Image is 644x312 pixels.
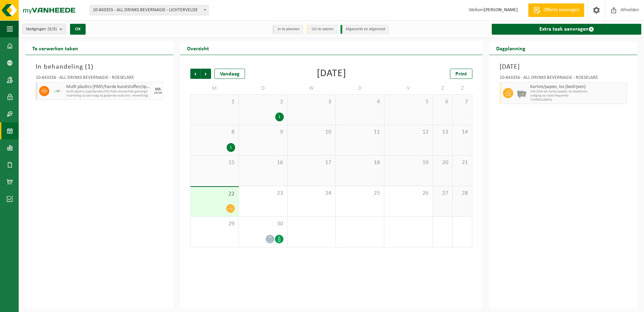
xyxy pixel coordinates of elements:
[307,25,337,34] li: Uit te voeren
[388,190,429,197] span: 26
[455,71,467,77] span: Print
[517,88,527,98] img: WB-2500-GAL-GY-01
[194,220,235,228] span: 29
[36,75,163,82] div: 10-843356 - ALL DRINKS BEVERNAGIE - ROESELARE
[339,98,381,106] span: 4
[190,82,239,94] td: M
[500,75,627,82] div: 10-843356 - ALL DRINKS BEVERNAGIE - ROESELARE
[339,159,381,167] span: 18
[66,90,151,94] span: Multi plastics (spanbanden/EPS/folie naturel/folie gemengd
[341,25,389,34] li: Afgewerkt en afgemeld
[388,98,429,106] span: 5
[70,24,86,35] button: OK
[317,69,346,79] div: [DATE]
[436,159,449,167] span: 20
[90,5,208,15] span: 10-843355 - ALL DRINKS BEVERNAGIE - LICHTERVELDE
[500,62,627,72] h3: [DATE]
[180,41,216,55] h2: Overzicht
[194,159,235,167] span: 15
[484,7,518,13] strong: [PERSON_NAME]
[26,24,57,34] span: Vestigingen
[242,128,284,136] span: 9
[194,98,235,106] span: 1
[450,69,472,79] a: Print
[190,69,201,79] span: Vorige
[530,94,625,98] span: Lediging op vaste frequentie
[530,84,625,90] span: Karton/papier, los (bedrijven)
[90,5,209,15] span: 10-843355 - ALL DRINKS BEVERNAGIE - LICHTERVELDE
[528,3,584,17] a: Offerte aanvragen
[87,64,91,70] span: 1
[273,25,303,34] li: In te plannen
[239,82,288,94] td: D
[36,62,163,72] h3: In behandeling ( )
[453,82,472,94] td: Z
[339,128,381,136] span: 11
[456,190,469,197] span: 28
[66,94,151,98] span: Inzameling op aanvraag op geplande route (incl. verwerking)
[388,128,429,136] span: 12
[22,24,66,34] button: Vestigingen(3/3)
[530,90,625,94] span: WB-2500-GA karton/papier, los (bedrijven)
[388,159,429,167] span: 19
[339,190,381,197] span: 25
[436,128,449,136] span: 13
[542,7,581,14] span: Offerte aanvragen
[227,143,235,152] div: 1
[291,190,332,197] span: 24
[155,87,161,91] div: MA
[214,69,245,79] div: Vandaag
[53,86,63,96] img: LP-SK-00500-LPE-16
[242,98,284,106] span: 2
[456,159,469,167] span: 21
[436,98,449,106] span: 6
[194,190,235,198] span: 22
[433,82,453,94] td: Z
[66,84,151,90] span: Multi plastics (PMD/harde kunststoffen/spanbanden/EPS/folie naturel/folie gemengd)
[242,220,284,228] span: 30
[492,24,641,35] a: Extra taak aanvragen
[384,82,433,94] td: V
[456,128,469,136] span: 14
[242,159,284,167] span: 16
[201,69,211,79] span: Volgende
[336,82,384,94] td: D
[291,98,332,106] span: 3
[489,41,532,55] h2: Dagplanning
[291,159,332,167] span: 17
[25,41,85,55] h2: Te verwerken taken
[291,128,332,136] span: 10
[288,82,336,94] td: W
[530,98,625,102] span: T250002189052
[194,128,235,136] span: 8
[436,190,449,197] span: 27
[456,98,469,106] span: 7
[154,91,162,95] div: 29/09
[275,112,284,121] div: 1
[242,190,284,197] span: 23
[48,27,57,31] count: (3/3)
